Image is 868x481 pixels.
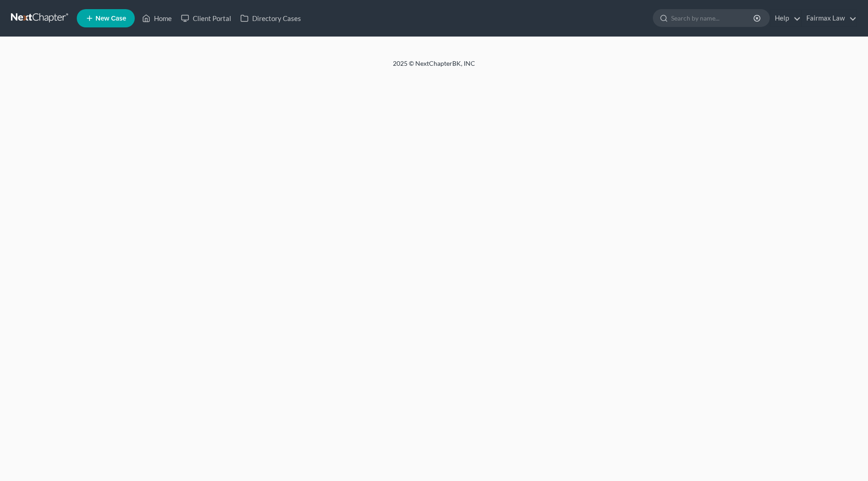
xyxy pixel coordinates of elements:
a: Home [138,10,176,26]
a: Client Portal [176,10,236,26]
div: 2025 © NextChapterBK, INC [174,59,694,75]
a: Fairmax Law [802,10,857,26]
a: Help [770,10,801,26]
span: New Case [95,15,126,22]
a: Directory Cases [236,10,306,26]
input: Search by name... [671,10,755,26]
